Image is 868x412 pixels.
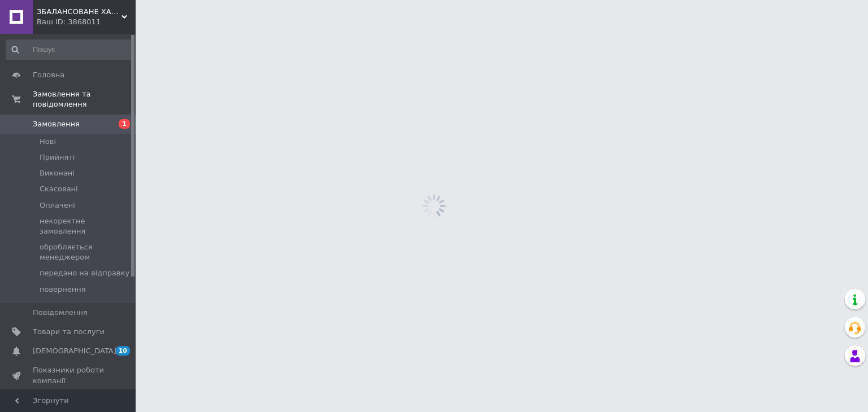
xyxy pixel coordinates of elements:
span: Нові [40,137,56,147]
span: Прийняті [40,152,75,163]
span: Показники роботи компанії [33,365,105,385]
span: 1 [119,119,130,129]
span: некоректне замовлення [40,216,132,236]
span: повернення [40,284,86,295]
span: передано на відправку [40,268,129,278]
span: Товари та послуги [33,327,105,337]
span: 10 [116,346,130,356]
span: ЗБАЛАНСОВАНЕ ХАРЧУВАННЯ [37,7,121,17]
span: Оплачені [40,200,75,211]
span: Повідомлення [33,308,88,318]
span: Замовлення [33,119,80,129]
span: Головна [33,70,64,80]
span: [DEMOGRAPHIC_DATA] [33,346,116,356]
span: обробляється менеджером [40,242,132,262]
input: Пошук [6,40,133,60]
span: Виконані [40,168,75,178]
span: Замовлення та повідомлення [33,89,136,109]
span: Скасовані [40,184,78,194]
div: Ваш ID: 3868011 [37,17,136,27]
